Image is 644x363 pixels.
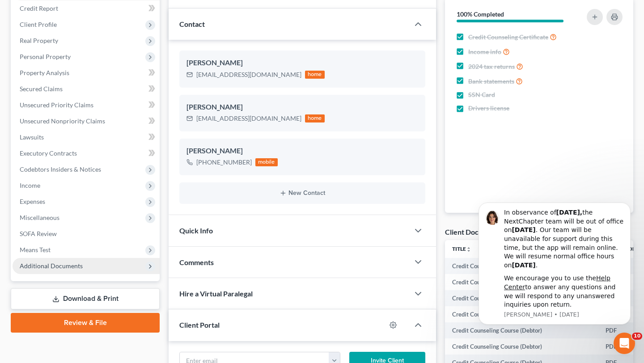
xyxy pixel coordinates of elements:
a: SOFA Review [13,226,160,242]
span: Income [20,181,40,189]
span: Credit Report [20,4,58,12]
span: Miscellaneous [20,214,59,221]
span: Property Analysis [20,69,69,76]
button: New Contact [186,190,418,197]
td: Credit Counseling Course (Debtor) [445,274,598,290]
div: [EMAIL_ADDRESS][DOMAIN_NAME] [196,70,301,79]
span: Executory Contracts [20,149,77,157]
a: Lawsuits [13,129,160,145]
span: Lawsuits [20,133,44,141]
a: Credit Report [13,0,160,17]
a: Property Analysis [13,65,160,81]
span: Expenses [20,198,45,205]
div: [EMAIL_ADDRESS][DOMAIN_NAME] [196,114,301,123]
div: mobile [255,158,278,166]
span: Means Test [20,246,51,253]
a: Secured Claims [13,81,160,97]
a: Unsecured Nonpriority Claims [13,113,160,129]
div: home [305,114,325,122]
span: Additional Documents [20,262,83,270]
span: Comments [179,258,214,266]
span: 2024 tax returns [468,62,515,71]
a: Titleunfold_more [452,245,471,252]
span: Contact [179,20,205,28]
span: Drivers license [468,104,509,113]
span: Secured Claims [20,85,63,93]
span: SOFA Review [20,230,57,237]
strong: 100% Completed [457,10,504,18]
a: Review & File [11,313,160,333]
span: Credit Counseling Certificate [468,33,548,42]
span: 10 [632,333,642,340]
span: Unsecured Nonpriority Claims [20,117,105,125]
td: Credit Counseling Course (Debtor) [445,322,598,338]
td: Credit Counseling Course (Debtor) [445,290,598,306]
div: [PERSON_NAME] [186,102,418,113]
span: Quick Info [179,226,213,235]
a: Download & Print [11,288,160,309]
span: Real Property [20,37,58,44]
div: home [305,71,325,79]
div: [PERSON_NAME] [186,58,418,68]
span: Personal Property [20,53,71,60]
a: Unsecured Priority Claims [13,97,160,113]
div: [PERSON_NAME] [186,146,418,156]
span: Codebtors Insiders & Notices [20,165,101,173]
td: Credit Counseling Course (Debtor) [445,258,598,274]
td: Credit Counseling Course (Debtor) [445,338,598,355]
span: Hire a Virtual Paralegal [179,289,253,298]
span: Client Profile [20,21,57,28]
td: Credit Counseling Course (Debtor) [445,306,598,322]
span: Client Portal [179,321,220,329]
iframe: Intercom live chat [614,333,635,354]
span: Income info [468,47,501,56]
span: SSN Card [468,90,495,99]
div: Client Documents [445,227,502,236]
span: Unsecured Priority Claims [20,101,93,109]
iframe: Intercom notifications message [465,189,644,339]
div: [PHONE_NUMBER] [196,158,252,167]
span: Bank statements [468,77,514,86]
a: Executory Contracts [13,145,160,161]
